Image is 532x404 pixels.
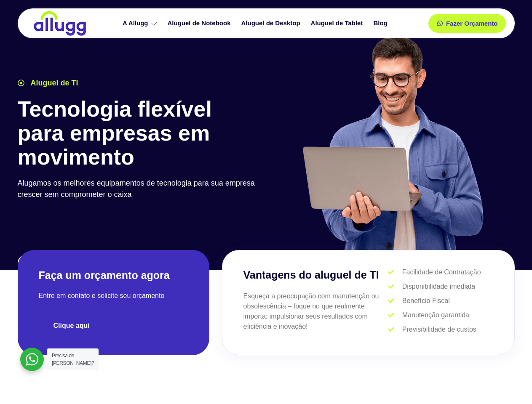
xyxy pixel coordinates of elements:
[243,291,388,332] p: Esqueça a preocupação com manutenção ou obsolescência – foque no que realmente importa: impulsion...
[39,268,188,282] h2: Faça um orçamento agora
[39,315,104,336] a: Clique aqui
[380,296,532,404] iframe: Chat Widget
[39,291,188,301] p: Entre em contato e solicite seu orçamento
[400,296,450,306] span: Benefício Fiscal
[446,20,498,27] span: Fazer Orçamento
[18,178,262,200] p: Alugamos os melhores equipamentos de tecnologia para sua empresa crescer sem comprometer o caixa
[237,16,307,31] a: Aluguel de Desktop
[369,16,393,31] a: Blog
[32,11,87,36] img: locação de TI é Allugg
[18,97,262,170] h1: Tecnologia flexível para empresas em movimento
[118,16,163,31] a: A Allugg
[299,35,485,250] img: aluguel de ti para startups
[307,16,369,31] a: Aluguel de Tablet
[243,267,388,283] h3: Vantagens do aluguel de TI
[29,77,78,89] span: Aluguel de TI
[52,353,94,366] span: Precisa de [PERSON_NAME]?
[400,267,481,277] span: Facilidade de Contratação
[428,14,506,33] a: Fazer Orçamento
[53,322,90,329] span: Clique aqui
[400,282,475,292] span: Disponibilidade imediata
[163,16,237,31] a: Aluguel de Notebook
